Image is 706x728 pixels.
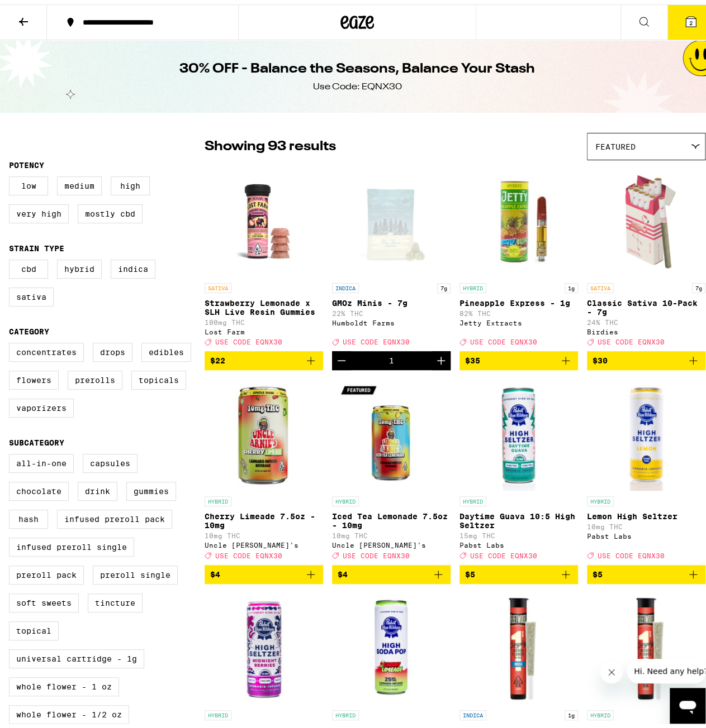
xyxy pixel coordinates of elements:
span: USE CODE EQNX30 [470,548,537,555]
label: Tincture [88,589,143,608]
label: Flowers [9,366,59,385]
p: 10mg THC [332,528,451,535]
div: Lost Farm [205,324,323,331]
legend: Subcategory [9,434,64,443]
div: Jetty Extracts [459,315,578,322]
legend: Potency [9,156,44,165]
label: Drink [78,477,117,496]
legend: Category [9,323,49,332]
div: Uncle [PERSON_NAME]'s [332,537,451,544]
div: Pabst Labs [459,537,578,544]
p: GMOz Minis - 7g [332,294,451,303]
img: Jetty Extracts - Pineapple Express - 1g [463,161,575,273]
img: Birdies - Classic Sativa 10-Pack - 7g [590,161,702,273]
label: Whole Flower - 1 oz [9,673,119,692]
label: Infused Preroll Pack [57,505,172,524]
p: HYBRID [587,492,614,502]
iframe: Message from company [627,654,705,679]
label: Soft Sweets [9,589,79,608]
button: Add to bag [205,561,323,579]
a: Open page for GMOz Minis - 7g from Humboldt Farms [332,161,451,347]
span: USE CODE EQNX30 [343,548,410,555]
div: Pabst Labs [587,528,705,535]
span: USE CODE EQNX30 [598,334,665,341]
label: All-In-One [9,449,74,468]
a: Open page for Pineapple Express - 1g from Jetty Extracts [459,161,578,347]
p: HYBRID [332,706,359,716]
label: Preroll Single [93,561,178,580]
label: Topical [9,617,59,636]
div: Uncle [PERSON_NAME]'s [205,537,323,544]
span: USE CODE EQNX30 [215,548,282,555]
span: $4 [338,566,348,574]
span: 2 [689,15,693,22]
p: 15mg THC [459,528,578,535]
p: Daytime Guava 10:5 High Seltzer [459,507,578,525]
label: Hash [9,505,48,524]
p: HYBRID [205,706,231,716]
div: Humboldt Farms [332,315,451,322]
a: Open page for Classic Sativa 10-Pack - 7g from Birdies [587,161,705,347]
p: 1g [565,279,578,289]
iframe: Close message [600,657,623,679]
span: $22 [210,352,225,361]
button: Add to bag [332,561,451,579]
button: Decrement [332,347,351,366]
p: Strawberry Lemonade x SLH Live Resin Gummies [205,294,323,312]
label: Low [9,172,48,191]
span: $5 [465,566,475,574]
img: Uncle Arnie's - Iced Tea Lemonade 7.5oz - 10mg [335,375,447,486]
p: 24% THC [587,314,705,322]
label: Edibles [141,338,191,357]
span: $5 [593,566,603,574]
p: Cherry Limeade 7.5oz - 10mg [205,507,323,525]
iframe: Button to launch messaging window [670,683,705,719]
span: $30 [593,352,608,361]
span: Hi. Need any help? [7,8,80,17]
div: Use Code: EQNX30 [313,76,402,89]
label: Very High [9,200,69,219]
p: 1g [565,706,578,716]
p: HYBRID [459,492,486,502]
img: Fleetwood - Pineapple Breeze x Birthday Cake - 1g [590,588,702,700]
h1: 30% OFF - Balance the Seasons, Balance Your Stash [179,55,535,74]
label: Whole Flower - 1/2 oz [9,701,129,720]
p: 10mg THC [205,528,323,535]
label: Vaporizers [9,394,74,413]
img: Pabst Labs - Cherry Limeade High Soda Pop Seltzer - 25mg [335,588,447,700]
button: Add to bag [459,347,578,366]
p: HYBRID [459,279,486,289]
button: Add to bag [587,561,705,579]
span: $35 [465,352,480,361]
p: HYBRID [587,706,614,716]
label: High [111,172,150,191]
img: Uncle Arnie's - Cherry Limeade 7.5oz - 10mg [208,375,320,486]
a: Open page for Iced Tea Lemonade 7.5oz - 10mg from Uncle Arnie's [332,375,451,560]
p: SATIVA [205,279,231,289]
label: Infused Preroll Single [9,533,134,552]
p: Classic Sativa 10-Pack - 7g [587,294,705,312]
p: INDICA [459,706,486,716]
span: USE CODE EQNX30 [343,334,410,341]
a: Open page for Daytime Guava 10:5 High Seltzer from Pabst Labs [459,375,578,560]
label: Preroll Pack [9,561,84,580]
button: Add to bag [459,561,578,579]
span: USE CODE EQNX30 [598,548,665,555]
a: Open page for Cherry Limeade 7.5oz - 10mg from Uncle Arnie's [205,375,323,560]
label: Mostly CBD [78,200,143,219]
button: Add to bag [205,347,323,366]
span: $4 [210,566,220,574]
img: Pabst Labs - Daytime Guava 10:5 High Seltzer [463,375,575,486]
p: 22% THC [332,305,451,313]
div: 1 [389,352,394,361]
p: 100mg THC [205,314,323,322]
p: Iced Tea Lemonade 7.5oz - 10mg [332,507,451,525]
p: 7g [692,279,705,289]
p: Pineapple Express - 1g [459,294,578,303]
label: Sativa [9,283,54,302]
span: Featured [595,138,636,147]
button: Increment [432,347,451,366]
p: 82% THC [459,305,578,313]
p: 7g [437,279,451,289]
p: Showing 93 results [205,133,336,152]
